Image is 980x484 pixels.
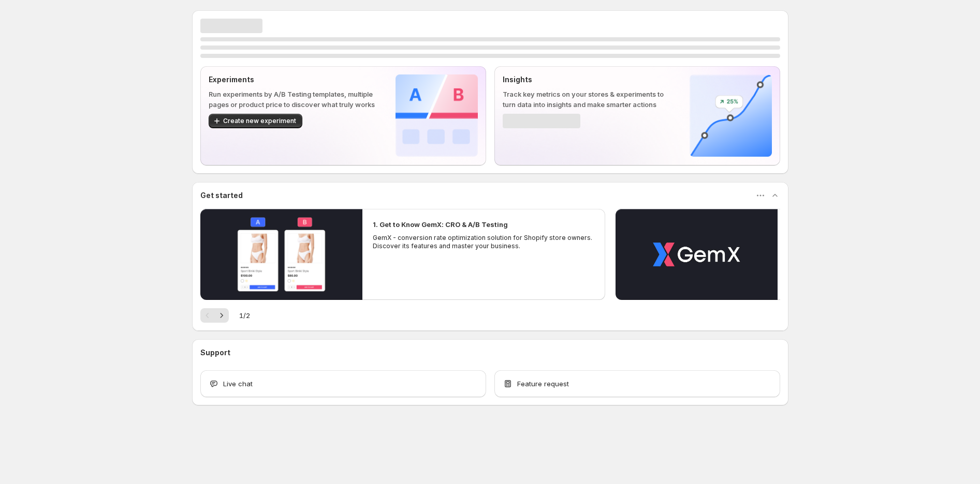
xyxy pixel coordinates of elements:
img: Insights [690,74,772,157]
span: 1 / 2 [239,310,250,321]
button: Next [214,308,229,323]
button: Play video [200,209,362,300]
p: Track key metrics on your stores & experiments to turn data into insights and make smarter actions [503,89,673,110]
p: Experiments [209,74,379,85]
p: Insights [503,74,673,85]
span: Live chat [223,379,253,389]
h3: Support [200,347,230,358]
span: Create new experiment [223,117,296,125]
p: GemX - conversion rate optimization solution for Shopify store owners. Discover its features and ... [373,234,595,250]
span: Feature request [517,379,569,389]
button: Create new experiment [209,114,302,128]
button: Play video [616,209,778,300]
h3: Get started [200,190,243,201]
nav: Pagination [200,308,229,323]
p: Run experiments by A/B Testing templates, multiple pages or product price to discover what truly ... [209,89,379,110]
img: Experiments [396,74,478,157]
h2: 1. Get to Know GemX: CRO & A/B Testing [373,219,508,230]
